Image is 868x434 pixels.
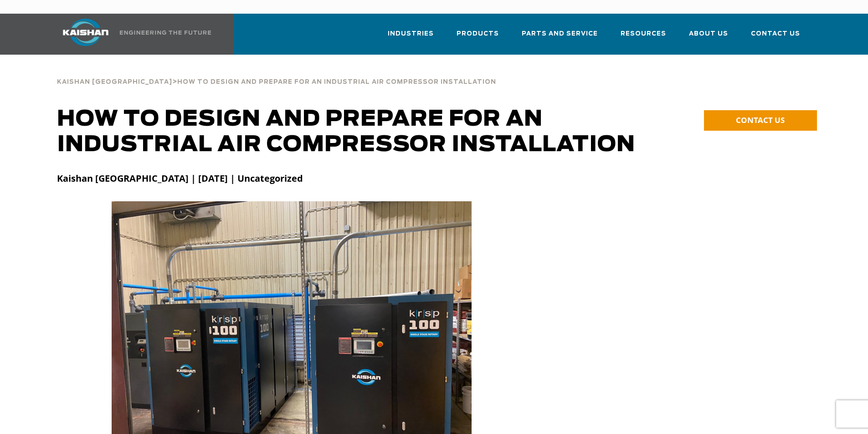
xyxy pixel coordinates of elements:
a: Products [457,22,499,53]
a: Parts and Service [522,22,598,53]
a: Kaishan USA [51,14,213,55]
div: > [57,68,496,89]
a: Resources [621,22,666,53]
span: How to Design and Prepare for an Industrial Air Compressor Installation [177,79,496,85]
span: About Us [689,29,728,39]
a: Contact Us [751,22,800,53]
span: Kaishan [GEOGRAPHIC_DATA] [57,79,172,85]
img: kaishan logo [51,19,120,46]
span: Contact Us [751,29,800,39]
a: Industries [388,22,434,53]
span: Industries [388,29,434,39]
h1: How to Design and Prepare for an Industrial Air Compressor Installation [57,107,658,158]
a: How to Design and Prepare for an Industrial Air Compressor Installation [177,77,496,86]
a: Kaishan [GEOGRAPHIC_DATA] [57,77,172,86]
a: CONTACT US [704,110,817,131]
span: Parts and Service [522,29,598,39]
span: Resources [621,29,666,39]
span: Products [457,29,499,39]
strong: Kaishan [GEOGRAPHIC_DATA] | [DATE] | Uncategorized [57,172,303,184]
a: About Us [689,22,728,53]
img: Engineering the future [120,31,211,35]
span: CONTACT US [736,115,785,125]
